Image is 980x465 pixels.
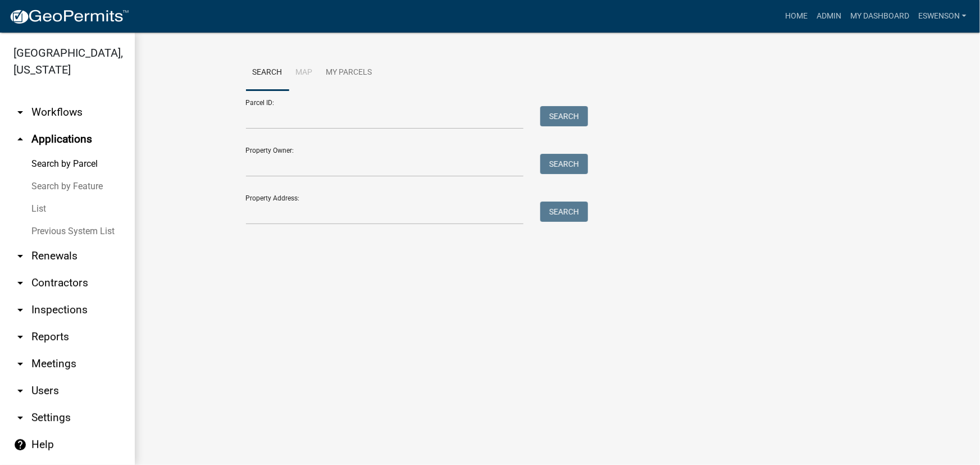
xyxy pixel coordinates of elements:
[13,411,27,425] i: arrow_drop_down
[13,249,27,263] i: arrow_drop_down
[812,6,846,27] a: Admin
[320,55,379,91] a: My Parcels
[914,6,971,27] a: eswenson
[13,276,27,290] i: arrow_drop_down
[13,303,27,317] i: arrow_drop_down
[13,330,27,344] i: arrow_drop_down
[13,384,27,398] i: arrow_drop_down
[846,6,914,27] a: My Dashboard
[540,106,588,126] button: Search
[13,133,27,146] i: arrow_drop_up
[246,55,289,91] a: Search
[13,357,27,371] i: arrow_drop_down
[781,6,812,27] a: Home
[13,438,27,452] i: help
[540,154,588,174] button: Search
[13,106,27,119] i: arrow_drop_down
[540,202,588,222] button: Search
